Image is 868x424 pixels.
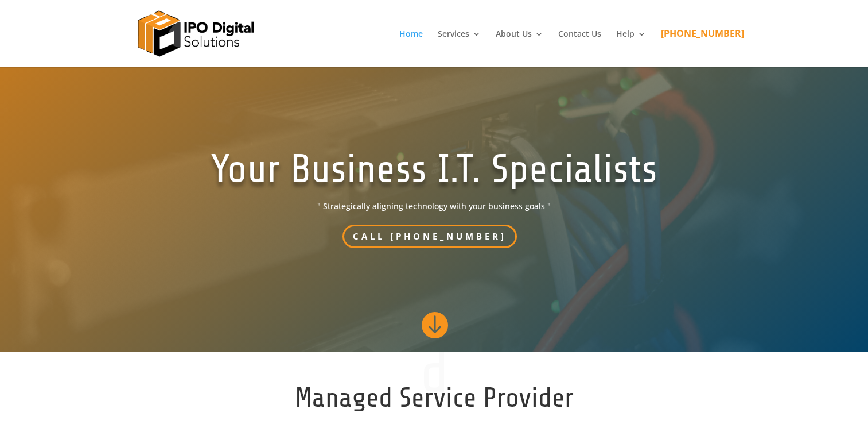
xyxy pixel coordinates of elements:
[399,30,423,67] a: Home
[211,199,658,213] span: " Strategically aligning technology with your business goals "
[661,29,744,67] a: [PHONE_NUMBER]
[558,30,601,67] a: Contact Us
[496,30,543,67] a: About Us
[420,310,448,338] span: 
[124,379,744,423] h2: Managed Service Provider
[124,368,744,379] p: d
[420,310,448,341] a: 
[616,30,646,67] a: Help
[211,145,658,199] h1: Your Business I.T. Specialists
[438,30,481,67] a: Services
[342,225,517,248] a: Call [PHONE_NUMBER]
